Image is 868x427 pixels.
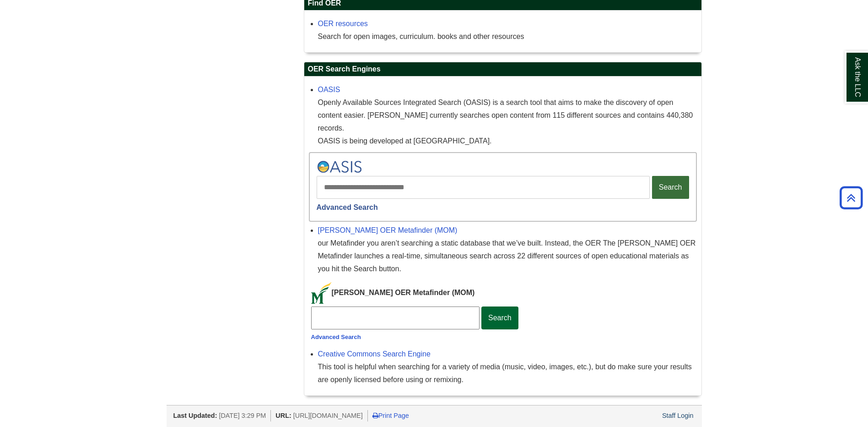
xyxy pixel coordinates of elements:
input: Search [311,307,480,329]
button: Search [652,176,689,199]
a: Advanced Search [311,334,361,340]
a: Advanced Search [317,203,378,211]
span: [URL][DOMAIN_NAME] [293,412,363,419]
a: OASIS [318,86,340,93]
img: MOM icon [311,282,332,304]
a: Back to Top [836,192,866,204]
a: [PERSON_NAME] OER Metafinder (MOM) [318,226,458,234]
h2: OER Search Engines [304,62,701,77]
a: Creative Commons Search Engine [318,350,431,358]
input: Search [317,176,650,199]
div: Search for open images, curriculum. books and other resources [318,30,697,43]
a: Staff Login [662,412,694,419]
div: our Metafinder you aren’t searching a static database that we’ve built. Instead, the OER The [PER... [318,237,697,275]
div: Openly Available Sources Integrated Search (OASIS) is a search tool that aims to make the discove... [318,96,697,148]
span: Last Updated: [173,412,217,419]
img: oasis logo [317,160,362,174]
span: [DATE] 3:29 PM [219,412,266,419]
a: Print Page [372,412,409,419]
div: [PERSON_NAME] OER Metafinder (MOM) [311,282,695,307]
a: OER resources [318,20,368,27]
span: URL: [275,412,291,419]
i: Print Page [372,412,378,419]
div: This tool is helpful when searching for a variety of media (music, video, images, etc.), but do m... [318,361,697,386]
button: Search [481,307,518,329]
